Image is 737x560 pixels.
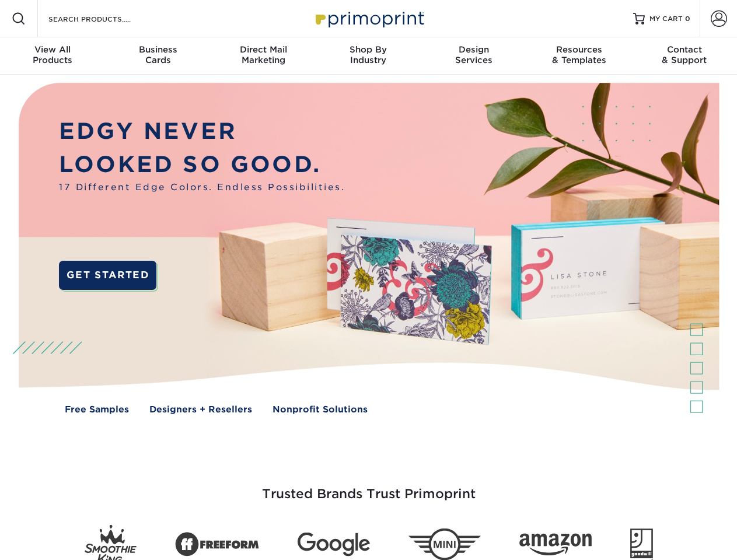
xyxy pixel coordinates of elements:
span: 0 [685,15,690,23]
div: Industry [316,44,421,65]
a: GET STARTED [59,261,156,290]
input: SEARCH PRODUCTS..... [47,12,161,26]
a: Direct MailMarketing [211,37,316,75]
img: Google [298,533,370,556]
p: EDGY NEVER [59,115,345,148]
span: Resources [526,44,631,55]
span: Shop By [316,44,421,55]
p: LOOKED SO GOOD. [59,148,345,181]
div: Marketing [211,44,316,65]
span: 17 Different Edge Colors. Endless Possibilities. [59,181,345,194]
a: Resources& Templates [526,37,631,75]
a: Nonprofit Solutions [273,403,368,416]
img: Amazon [519,534,592,556]
span: Design [421,44,526,55]
a: Shop ByIndustry [316,37,421,75]
a: Designers + Resellers [149,403,252,416]
a: BusinessCards [105,37,210,75]
div: & Support [632,44,737,65]
h3: Trusted Brands Trust Primoprint [27,459,710,516]
a: Free Samples [65,403,129,416]
span: MY CART [649,14,683,24]
a: DesignServices [421,37,526,75]
span: Direct Mail [211,44,316,55]
span: Business [105,44,210,55]
div: Services [421,44,526,65]
span: Contact [632,44,737,55]
img: Primoprint [310,6,427,31]
img: Goodwill [630,528,653,560]
a: Contact& Support [632,37,737,75]
div: Cards [105,44,210,65]
div: & Templates [526,44,631,65]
